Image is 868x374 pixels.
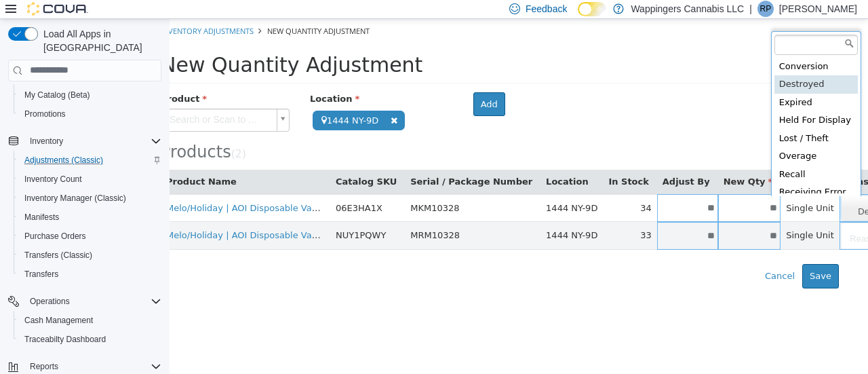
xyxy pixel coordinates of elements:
[14,330,167,349] button: Traceabilty Dashboard
[30,296,70,307] span: Operations
[3,292,167,311] button: Operations
[30,361,58,372] span: Reports
[14,170,167,189] button: Inventory Count
[24,155,103,166] span: Adjustments (Classic)
[30,136,63,147] span: Inventory
[24,293,75,310] button: Operations
[19,106,71,122] a: Promotions
[749,1,752,17] p: |
[757,1,774,17] div: Ripal Patel
[24,212,59,223] span: Manifests
[631,1,744,17] p: Wappingers Cannabis LLC
[24,293,161,310] span: Operations
[19,209,161,225] span: Manifests
[605,128,688,147] div: Overage
[760,1,772,17] span: RP
[605,147,688,165] div: Recall
[19,228,92,244] a: Purchase Orders
[19,247,98,263] a: Transfers (Classic)
[605,164,688,183] div: Receiving Error
[38,27,161,54] span: Load All Apps in [GEOGRAPHIC_DATA]
[19,266,64,282] a: Transfers
[578,16,578,17] span: Dark Mode
[14,246,167,265] button: Transfers (Classic)
[14,208,167,227] button: Manifests
[14,311,167,330] button: Cash Management
[27,2,88,16] img: Cova
[605,56,688,75] div: Destroyed
[24,193,126,204] span: Inventory Manager (Classic)
[24,174,82,185] span: Inventory Count
[19,331,161,348] span: Traceabilty Dashboard
[19,312,98,329] a: Cash Management
[605,39,688,57] div: Conversion
[19,87,161,103] span: My Catalog (Beta)
[605,111,688,129] div: Lost / Theft
[19,209,64,225] a: Manifests
[24,315,93,326] span: Cash Management
[578,2,606,16] input: Dark Mode
[19,190,161,206] span: Inventory Manager (Classic)
[14,189,167,208] button: Inventory Manager (Classic)
[24,90,90,100] span: My Catalog (Beta)
[19,171,87,187] a: Inventory Count
[24,250,92,261] span: Transfers (Classic)
[19,190,132,206] a: Inventory Manager (Classic)
[24,133,68,149] button: Inventory
[24,334,106,345] span: Traceabilty Dashboard
[14,105,167,124] button: Promotions
[605,75,688,93] div: Expired
[14,151,167,170] button: Adjustments (Classic)
[14,227,167,246] button: Purchase Orders
[24,109,66,119] span: Promotions
[526,2,567,16] span: Feedback
[19,171,161,187] span: Inventory Count
[24,133,161,149] span: Inventory
[779,1,857,17] p: [PERSON_NAME]
[19,247,161,263] span: Transfers (Classic)
[19,331,111,348] a: Traceabilty Dashboard
[19,312,161,329] span: Cash Management
[605,92,688,111] div: Held For Display
[19,266,161,282] span: Transfers
[19,152,161,168] span: Adjustments (Classic)
[24,269,58,280] span: Transfers
[19,152,108,168] a: Adjustments (Classic)
[19,228,161,244] span: Purchase Orders
[3,132,167,151] button: Inventory
[24,231,86,242] span: Purchase Orders
[14,86,167,105] button: My Catalog (Beta)
[19,106,161,122] span: Promotions
[14,265,167,284] button: Transfers
[19,87,96,103] a: My Catalog (Beta)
